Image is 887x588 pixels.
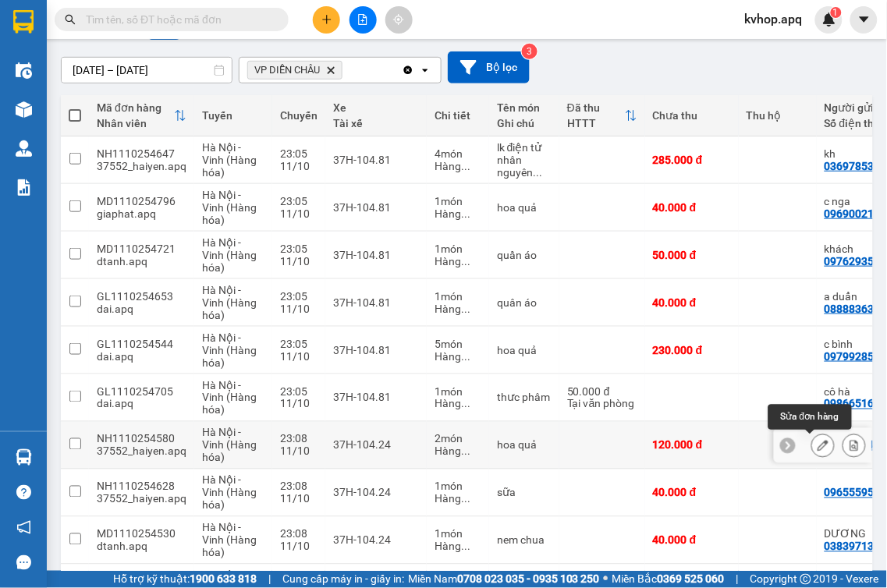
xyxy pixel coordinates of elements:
[280,493,318,505] div: 11/10
[97,117,174,129] div: Nhân viên
[202,189,257,226] span: Hà Nội - Vinh (Hàng hóa)
[254,64,320,76] span: VP DIỄN CHÂU
[435,385,481,398] div: 1 món
[408,571,600,588] span: Miền Nam
[280,255,318,267] div: 11/10
[733,9,815,29] span: kvhop.apq
[825,255,887,267] div: 0976293586
[333,154,419,166] div: 37H-104.81
[435,160,481,172] div: Hàng thông thường
[825,540,887,553] div: 0383971398
[346,62,347,78] input: Selected VP DIỄN CHÂU.
[825,160,887,172] div: 0369785303
[97,255,186,267] div: dtanh.apq
[385,6,413,34] button: aim
[448,51,530,83] button: Bộ lọc
[16,140,32,157] img: warehouse-icon
[280,290,318,303] div: 23:05
[97,338,186,350] div: GL1110254544
[97,290,186,303] div: GL1110254653
[280,350,318,363] div: 11/10
[280,445,318,458] div: 11/10
[497,439,552,452] div: hoa quả
[653,154,731,166] div: 285.000 đ
[333,391,419,404] div: 37H-104.81
[280,540,318,553] div: 11/10
[16,101,32,118] img: warehouse-icon
[435,255,481,267] div: Hàng thông thường
[97,207,186,220] div: giaphat.apq
[97,385,186,398] div: GL1110254705
[62,58,232,83] input: Select a date range.
[333,439,419,452] div: 37H-104.24
[333,117,419,129] div: Tài xế
[326,66,335,75] svg: Delete
[202,522,257,559] span: Hà Nội - Vinh (Hàng hóa)
[97,480,186,493] div: NH1110254628
[97,101,174,114] div: Mã đơn hàng
[97,528,186,540] div: MD1110254530
[202,474,257,512] span: Hà Nội - Vinh (Hàng hóa)
[247,61,342,80] span: VP DIỄN CHÂU, close by backspace
[736,571,739,588] span: |
[825,303,887,315] div: 0888836396
[333,534,419,547] div: 37H-104.24
[313,6,340,34] button: plus
[280,385,318,398] div: 23:05
[435,243,481,255] div: 1 món
[97,493,186,505] div: 37552_haiyen.apq
[825,487,887,499] div: 0965559571
[16,179,32,196] img: solution-icon
[16,62,32,79] img: warehouse-icon
[280,338,318,350] div: 23:05
[202,109,264,122] div: Tuyến
[97,445,186,458] div: 37552_haiyen.apq
[653,439,731,452] div: 120.000 đ
[825,350,887,363] div: 0979928563
[800,574,811,585] span: copyright
[86,11,270,28] input: Tìm tên, số ĐT hoặc mã đơn
[333,201,419,214] div: 37H-104.81
[533,166,542,179] span: ...
[658,573,725,586] strong: 0369 525 060
[653,249,731,261] div: 50.000 đ
[65,14,76,25] span: search
[461,493,470,505] span: ...
[833,7,839,18] span: 1
[612,571,725,588] span: Miền Bắc
[497,534,552,547] div: nem chua
[97,160,186,172] div: 37552_haiyen.apq
[402,64,414,76] svg: Clear all
[202,141,257,179] span: Hà Nội - Vinh (Hàng hóa)
[16,485,31,500] span: question-circle
[333,249,419,261] div: 37H-104.81
[282,571,404,588] span: Cung cấp máy in - giấy in:
[831,7,842,18] sup: 1
[497,117,552,129] div: Ghi chú
[97,303,186,315] div: dai.apq
[435,195,481,207] div: 1 món
[89,95,194,136] th: Toggle SortBy
[497,344,552,356] div: hoa quả
[461,540,470,553] span: ...
[747,109,809,122] div: Thu hộ
[435,528,481,540] div: 1 món
[16,449,32,466] img: warehouse-icon
[435,207,481,220] div: Hàng thông thường
[497,101,552,114] div: Tên món
[653,109,731,122] div: Chưa thu
[653,487,731,499] div: 40.000 đ
[280,433,318,445] div: 23:08
[321,14,332,25] span: plus
[522,44,538,59] sup: 3
[97,350,186,363] div: dai.apq
[202,236,257,274] span: Hà Nội - Vinh (Hàng hóa)
[461,445,470,458] span: ...
[497,249,552,261] div: quần áo
[202,284,257,321] span: Hà Nội - Vinh (Hàng hóa)
[113,571,257,588] span: Hỗ trợ kỹ thuật:
[653,296,731,309] div: 40.000 đ
[97,433,186,445] div: NH1110254580
[653,201,731,214] div: 40.000 đ
[825,207,887,220] div: 0969002194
